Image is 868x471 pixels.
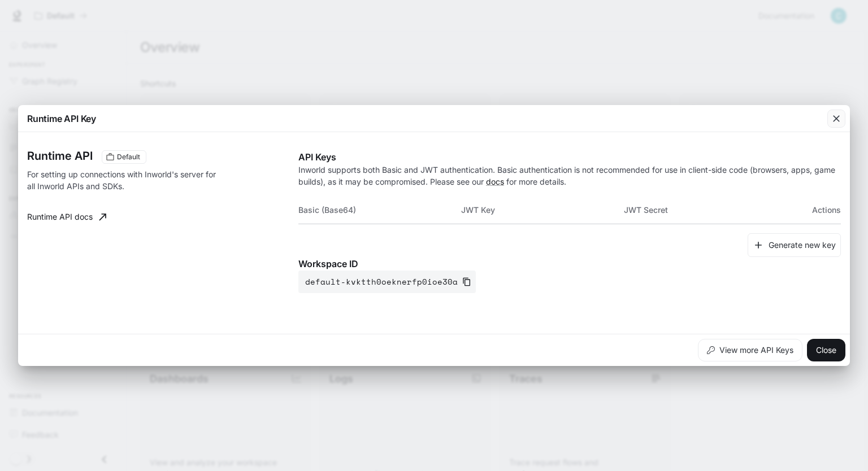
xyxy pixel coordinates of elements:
button: default-kvktth0oeknerfp0ioe30a [298,271,476,293]
th: Basic (Base64) [298,197,461,224]
p: API Keys [298,150,841,164]
button: Close [807,339,845,361]
p: Runtime API Key [27,112,96,125]
a: docs [486,177,504,186]
p: Inworld supports both Basic and JWT authentication. Basic authentication is not recommended for u... [298,164,841,187]
p: For setting up connections with Inworld's server for all Inworld APIs and SDKs. [27,168,224,192]
th: JWT Key [461,197,624,224]
button: Generate new key [748,233,841,258]
h3: Runtime API [27,150,93,162]
th: JWT Secret [624,197,787,224]
p: Workspace ID [298,257,841,271]
div: These keys will apply to your current workspace only [102,150,146,164]
button: View more API Keys [698,339,802,361]
a: Runtime API docs [23,206,111,228]
span: Default [112,152,145,162]
th: Actions [787,197,841,224]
